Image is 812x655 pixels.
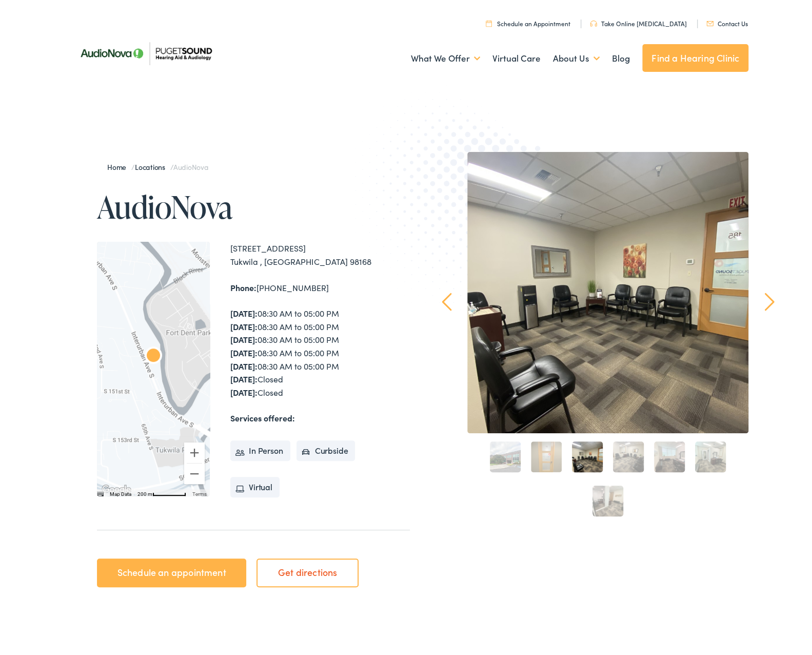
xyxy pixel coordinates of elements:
a: 3 [572,438,603,469]
strong: Services offered: [230,409,295,420]
a: About Us [553,36,600,74]
a: 2 [531,438,562,469]
a: Open this area in Google Maps (opens a new window) [100,480,133,493]
button: Keyboard shortcuts [96,488,104,495]
button: Zoom out [184,460,205,481]
div: 08:30 AM to 05:00 PM 08:30 AM to 05:00 PM 08:30 AM to 05:00 PM 08:30 AM to 05:00 PM 08:30 AM to 0... [230,304,410,396]
li: Curbside [296,437,355,458]
a: Contact Us [706,16,748,25]
a: Terms (opens in new tab) [192,488,207,494]
a: Get directions [256,555,359,584]
button: Zoom in [184,439,205,460]
a: 7 [592,483,623,513]
a: Locations [135,159,170,169]
a: Virtual Care [492,36,541,74]
div: [STREET_ADDRESS] Tukwila , [GEOGRAPHIC_DATA] 98168 [230,239,410,265]
a: Schedule an appointment [97,555,246,584]
img: utility icon [486,17,492,24]
h1: AudioNova [97,187,410,221]
a: 1 [490,438,521,469]
span: / / [107,159,208,169]
a: What We Offer [411,36,480,74]
strong: [DATE]: [230,304,258,316]
a: Prev [442,290,452,308]
a: Home [107,159,131,169]
button: Map Data [110,488,131,495]
a: Blog [612,36,630,74]
strong: [DATE]: [230,357,258,369]
img: utility icon [706,18,714,23]
li: Virtual [230,474,280,494]
span: 200 m [137,488,152,494]
li: In Person [230,437,290,458]
a: 6 [695,438,726,469]
strong: [DATE]: [230,318,258,329]
a: 4 [613,438,644,469]
img: Google [100,480,133,493]
a: Find a Hearing Clinic [642,41,748,69]
strong: Phone: [230,279,256,290]
a: Take Online [MEDICAL_DATA] [590,16,687,25]
strong: [DATE]: [230,370,258,381]
strong: [DATE]: [230,344,258,355]
div: AudioNova [141,341,166,366]
a: Schedule an Appointment [486,16,570,25]
strong: [DATE]: [230,383,258,395]
img: utility icon [590,17,597,24]
button: Map Scale: 200 m per 62 pixels [134,486,189,493]
a: Next [765,290,775,308]
strong: [DATE]: [230,331,258,342]
a: 5 [654,438,685,469]
div: [PHONE_NUMBER] [230,278,410,292]
span: AudioNova [173,159,208,169]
